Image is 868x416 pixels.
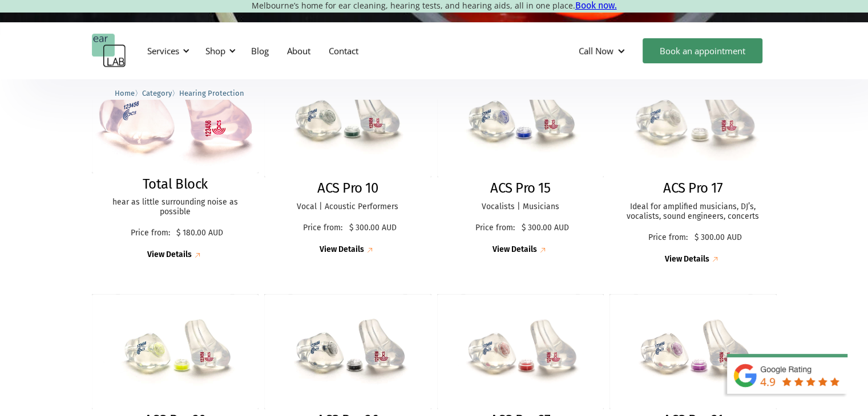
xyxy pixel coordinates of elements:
[179,89,244,97] span: Hearing Protection
[142,87,172,98] a: Category
[522,223,569,233] p: $ 300.00 AUD
[143,176,208,193] h2: Total Block
[492,245,537,255] div: View Details
[579,45,613,56] div: Call Now
[299,223,346,233] p: Price from:
[437,63,604,177] img: ACS Pro 15
[663,180,722,197] h2: ACS Pro 17
[609,294,777,409] img: ACS Pro 31
[276,202,420,212] p: Vocal | Acoustic Performers
[320,34,368,67] a: Contact
[127,229,173,238] p: Price from:
[142,87,179,99] li: 〉
[115,89,135,97] span: Home
[601,57,785,183] img: ACS Pro 17
[665,255,709,264] div: View Details
[176,229,223,238] p: $ 180.00 AUD
[570,34,637,68] div: Call Now
[278,34,320,67] a: About
[147,45,179,56] div: Services
[92,34,126,68] a: home
[449,202,593,212] p: Vocalists | Musicians
[621,202,765,222] p: Ideal for amplified musicians, DJ’s, vocalists, sound engineers, concerts
[695,233,742,243] p: $ 300.00 AUD
[103,198,248,217] p: hear as little surrounding noise as possible
[264,294,431,409] img: ACS Pro 26
[317,180,378,197] h2: ACS Pro 10
[140,34,193,68] div: Services
[147,250,192,260] div: View Details
[471,223,519,233] p: Price from:
[179,87,244,98] a: Hearing Protection
[437,294,604,409] img: ACS Pro 27
[320,245,364,255] div: View Details
[92,63,259,173] img: Total Block
[609,63,777,265] a: ACS Pro 17ACS Pro 17Ideal for amplified musicians, DJ’s, vocalists, sound engineers, concertsPric...
[264,63,431,177] img: ACS Pro 10
[92,63,259,261] a: Total BlockTotal Blockhear as little surrounding noise as possiblePrice from:$ 180.00 AUDView Det...
[199,34,239,68] div: Shop
[205,45,225,56] div: Shop
[142,89,172,97] span: Category
[643,38,762,63] a: Book an appointment
[264,63,431,256] a: ACS Pro 10ACS Pro 10Vocal | Acoustic PerformersPrice from:$ 300.00 AUDView Details
[242,34,278,67] a: Blog
[349,223,397,233] p: $ 300.00 AUD
[644,233,692,243] p: Price from:
[490,180,550,197] h2: ACS Pro 15
[437,63,604,256] a: ACS Pro 15ACS Pro 15Vocalists | MusiciansPrice from:$ 300.00 AUDView Details
[115,87,142,99] li: 〉
[92,294,259,409] img: ACS Pro 20
[115,87,135,98] a: Home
